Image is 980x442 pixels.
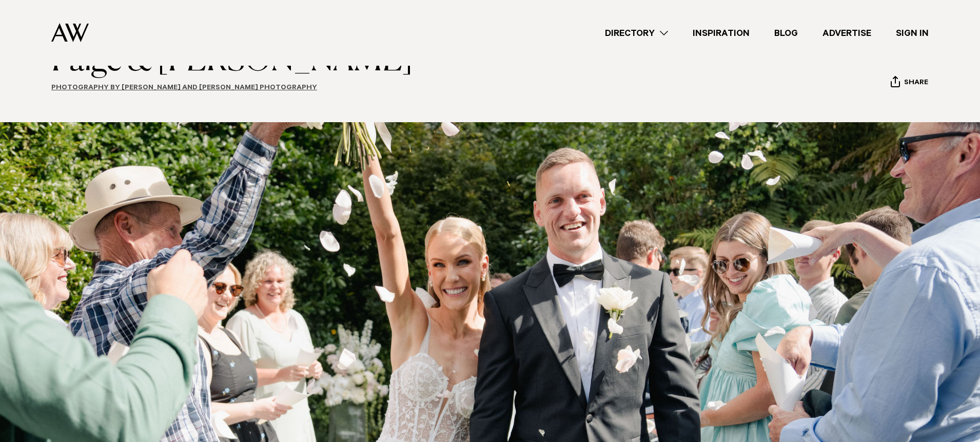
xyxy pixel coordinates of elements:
[762,26,810,40] a: Blog
[51,84,317,92] a: Photography by [PERSON_NAME] and [PERSON_NAME] Photography
[884,26,941,40] a: Sign In
[593,26,680,40] a: Directory
[680,26,762,40] a: Inspiration
[51,23,89,42] img: Auckland Weddings Logo
[904,79,928,88] span: Share
[810,26,884,40] a: Advertise
[890,75,929,91] button: Share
